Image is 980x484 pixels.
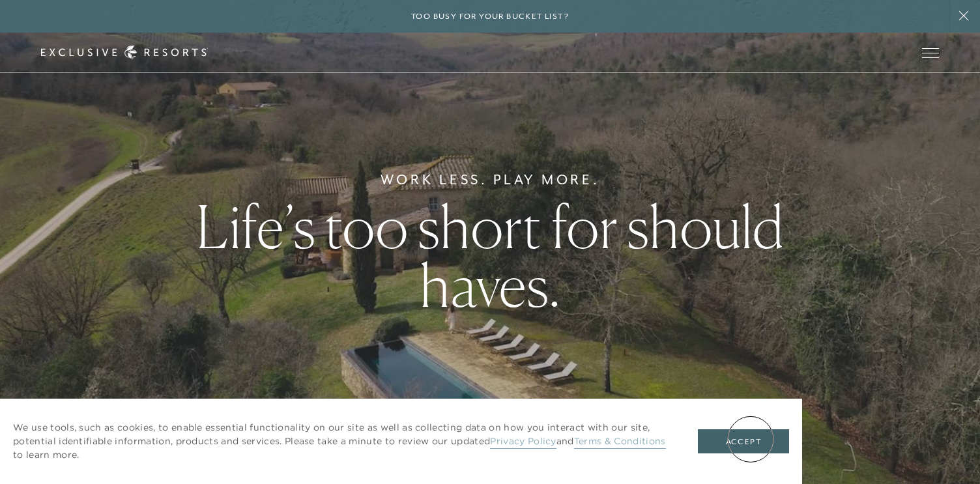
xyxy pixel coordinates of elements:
[411,10,569,23] h6: Too busy for your bucket list?
[922,48,939,57] button: Open navigation
[171,197,809,315] h1: Life’s too short for should haves.
[13,421,672,462] p: We use tools, such as cookies, to enable essential functionality on our site as well as collectin...
[490,435,556,449] a: Privacy Policy
[698,429,789,454] button: Accept
[574,435,666,449] a: Terms & Conditions
[381,169,600,190] h6: Work Less. Play More.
